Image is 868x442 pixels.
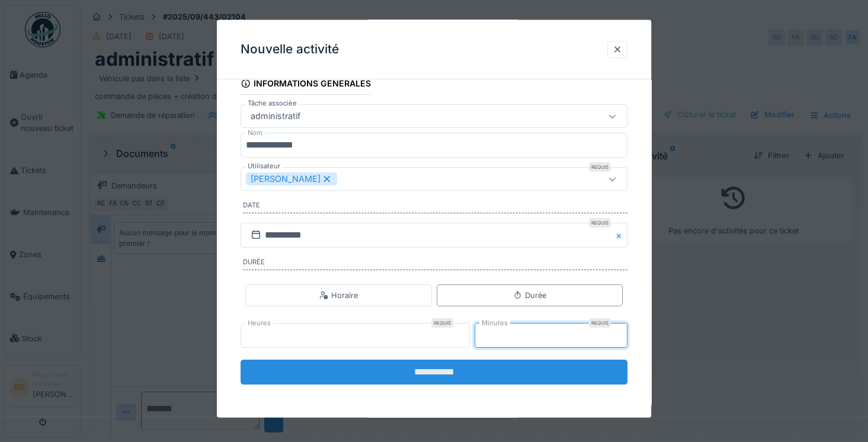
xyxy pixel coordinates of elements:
[241,75,371,95] div: Informations générales
[245,318,273,328] label: Heures
[589,318,611,328] div: Requis
[614,223,627,248] button: Close
[513,289,546,300] div: Durée
[241,42,339,57] h3: Nouvelle activité
[245,128,265,138] label: Nom
[246,110,305,123] div: administratif
[246,172,337,185] div: [PERSON_NAME]
[243,200,627,213] label: Date
[243,257,627,270] label: Durée
[319,289,358,300] div: Horaire
[589,218,611,228] div: Requis
[589,162,611,172] div: Requis
[245,98,299,108] label: Tâche associée
[245,161,283,171] label: Utilisateur
[431,318,453,328] div: Requis
[479,318,510,328] label: Minutes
